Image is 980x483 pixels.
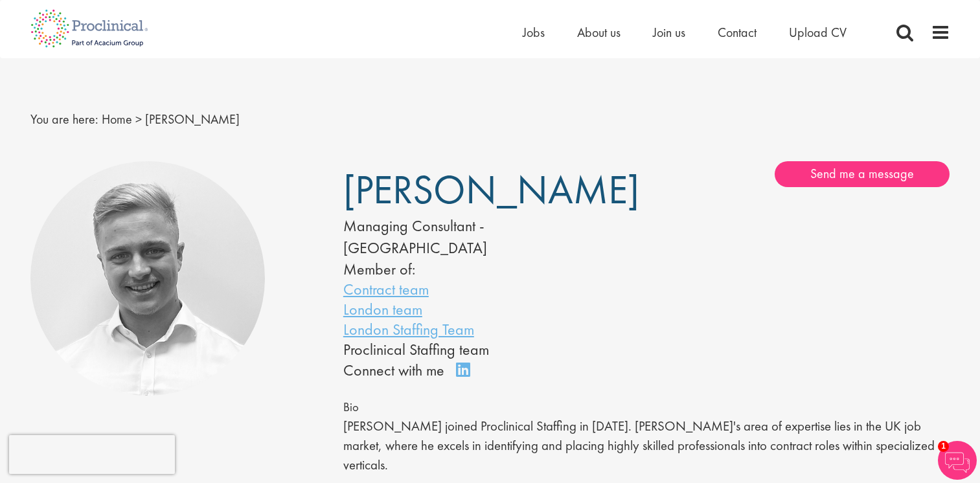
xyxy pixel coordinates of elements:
a: London Staffing Team [343,319,474,339]
span: [PERSON_NAME] [145,111,240,128]
span: 1 [938,441,949,452]
a: Contract team [343,279,429,299]
div: Managing Consultant - [GEOGRAPHIC_DATA] [343,215,608,260]
li: Proclinical Staffing team [343,339,608,359]
iframe: reCAPTCHA [9,435,175,474]
a: About us [577,24,621,41]
a: Join us [653,24,685,41]
span: You are here: [30,111,98,128]
label: Member of: [343,259,415,279]
a: London team [343,299,422,319]
img: Chatbot [938,441,977,480]
img: Joshua Bye [30,161,266,396]
span: > [135,111,142,128]
p: [PERSON_NAME] joined Proclinical Staffing in [DATE]. [PERSON_NAME]'s area of expertise lies in th... [343,417,950,475]
a: Jobs [523,24,545,41]
a: breadcrumb link [102,111,132,128]
span: [PERSON_NAME] [343,164,639,216]
a: Upload CV [789,24,847,41]
a: Contact [718,24,757,41]
span: Bio [343,399,359,415]
a: Send me a message [775,161,950,187]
